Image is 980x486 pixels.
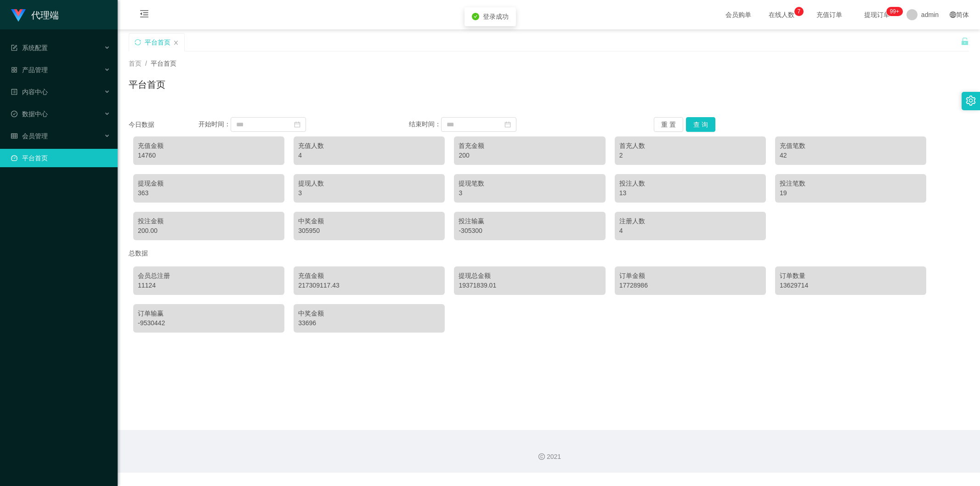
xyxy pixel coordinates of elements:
span: 数据中心 [11,110,48,118]
span: 平台首页 [151,60,176,67]
i: 图标: appstore-o [11,67,17,73]
i: 图标: profile [11,89,17,95]
div: 14760 [138,151,280,160]
div: 2 [619,151,761,160]
div: 19371839.01 [459,281,600,290]
div: 提现金额 [138,179,280,188]
div: 提现笔数 [459,179,600,188]
span: 产品管理 [11,66,48,73]
img: logo.9652507e.png [11,9,26,22]
i: icon: check-circle [472,13,479,20]
div: 42 [780,151,922,160]
i: 图标: table [11,133,17,139]
a: 图标: dashboard平台首页 [11,149,110,167]
div: 3 [459,188,600,198]
div: 217309117.43 [298,281,440,290]
div: 投注输赢 [459,216,600,226]
div: 投注金额 [138,216,280,226]
div: 充值金额 [298,271,440,281]
div: 4 [619,226,761,236]
div: 注册人数 [619,216,761,226]
i: 图标: check-circle-o [11,111,17,117]
sup: 1086 [886,7,903,16]
p: 7 [798,7,801,16]
div: 订单数量 [780,271,922,281]
i: 图标: close [173,40,179,45]
span: 开始时间： [198,120,231,128]
div: 4 [298,151,440,160]
div: -9530442 [138,318,280,328]
div: 305950 [298,226,440,236]
i: 图标: global [950,11,956,18]
div: 33696 [298,318,440,328]
i: 图标: unlock [961,37,969,45]
div: 13 [619,188,761,198]
h1: 代理端 [31,0,59,30]
i: 图标: menu-fold [129,0,160,30]
div: 投注笔数 [780,179,922,188]
div: 充值笔数 [780,141,922,151]
div: 2021 [125,452,973,462]
i: 图标: form [11,45,17,51]
i: 图标: copyright [538,453,545,460]
i: 图标: sync [135,39,141,45]
div: 首充金额 [459,141,600,151]
div: -305300 [459,226,600,236]
span: 首页 [129,60,142,67]
div: 提现总金额 [459,271,600,281]
i: 图标: calendar [504,121,511,128]
button: 重 置 [654,117,683,132]
div: 充值金额 [138,141,280,151]
div: 首充人数 [619,141,761,151]
div: 平台首页 [145,34,170,51]
div: 中奖金额 [298,309,440,318]
span: 会员管理 [11,132,48,140]
span: 登录成功 [483,13,509,20]
span: 提现订单 [860,11,895,18]
span: 充值订单 [812,11,847,18]
h1: 平台首页 [129,78,165,91]
div: 19 [780,188,922,198]
i: 图标: calendar [294,121,300,128]
span: 系统配置 [11,44,48,51]
div: 200.00 [138,226,280,236]
div: 3 [298,188,440,198]
div: 会员总注册 [138,271,280,281]
sup: 7 [794,7,804,16]
div: 订单金额 [619,271,761,281]
div: 363 [138,188,280,198]
div: 总数据 [129,245,969,262]
span: / [145,60,147,67]
a: 代理端 [11,11,59,18]
div: 提现人数 [298,179,440,188]
div: 充值人数 [298,141,440,151]
div: 订单输赢 [138,309,280,318]
span: 内容中心 [11,88,48,96]
div: 17728986 [619,281,761,290]
div: 投注人数 [619,179,761,188]
i: 图标: setting [966,96,976,106]
button: 查 询 [686,117,715,132]
span: 结束时间： [409,120,441,128]
div: 中奖金额 [298,216,440,226]
span: 在线人数 [764,11,799,18]
div: 200 [459,151,600,160]
div: 11124 [138,281,280,290]
div: 13629714 [780,281,922,290]
div: 今日数据 [129,120,198,130]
